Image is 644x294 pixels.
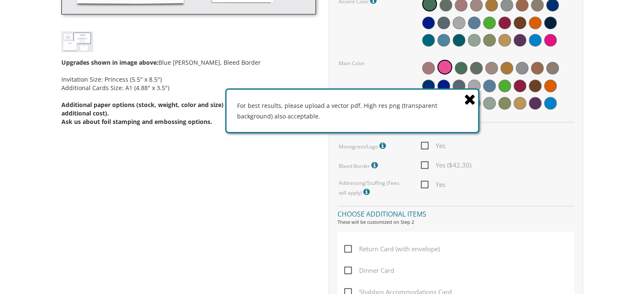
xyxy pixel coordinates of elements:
[61,58,158,66] span: Upgrades shown in image above:
[61,118,212,126] span: Ask us about foil stamping and embossing options.
[339,140,388,151] label: Monogram/Logo
[344,265,394,276] span: Dinner Card
[339,60,365,67] label: Main Color
[344,244,440,254] span: Return Card (with envelope)
[61,52,316,126] div: Blue [PERSON_NAME], Bleed Border Invitation Size: Princess (5.5" x 8.5") Additional Cards Size: A...
[421,179,445,190] span: Yes
[421,160,471,170] span: Yes ($42.30)
[339,179,408,198] label: Addressing/Stuffing (Fees will apply)
[337,206,574,220] h4: Choose additional items
[421,140,445,151] span: Yes
[339,160,380,171] label: Bleed Border
[227,90,478,132] div: For best results, please upload a vector pdf. High res png (transparent background) also acceptable.
[337,219,574,225] div: These will be customized on Step 2
[61,101,313,117] span: Additional paper options (stock, weight, color and size) are available upon request (at additiona...
[61,31,93,52] img: bminv-thumb-4.jpg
